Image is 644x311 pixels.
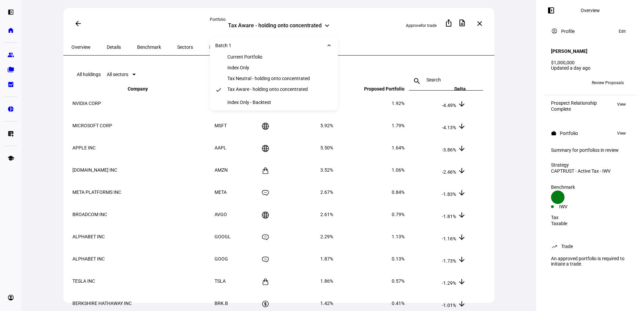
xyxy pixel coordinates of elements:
[406,23,421,28] span: Approve
[227,65,249,70] div: Index Only
[4,48,18,62] a: group
[561,244,573,249] div: Trade
[72,123,112,128] span: MICROSOFT CORP
[74,20,82,28] mat-icon: arrow_back
[551,48,587,54] h4: [PERSON_NAME]
[551,147,629,153] div: Summary for portfolios in review
[442,236,456,241] span: -1.16%
[458,122,466,130] mat-icon: arrow_downward
[320,123,333,128] span: 5.92%
[392,234,405,239] span: 1.13%
[72,101,101,106] span: NVIDIA CORP
[551,60,629,65] div: $1,000,000
[128,86,158,92] span: Company
[458,167,466,175] mat-icon: arrow_downward
[581,8,600,13] div: Overview
[107,72,128,77] span: All sectors
[7,27,14,34] eth-mat-symbol: home
[617,129,626,137] span: View
[547,253,633,269] div: An approved portfolio is required to initiate a trade.
[442,125,456,130] span: -4.13%
[442,147,456,152] span: -3.86%
[551,162,629,168] div: Strategy
[615,27,629,35] button: Edit
[458,19,466,27] mat-icon: description
[426,77,465,82] input: Search
[442,192,456,197] span: -1.83%
[4,102,18,116] a: pie_chart
[228,22,322,30] div: Tax Aware - holding onto concentrated
[320,212,333,217] span: 2.61%
[4,78,18,91] a: bid_landscape
[320,167,333,173] span: 3.52%
[458,144,466,152] mat-icon: arrow_downward
[444,86,466,92] span: Delta
[476,20,484,28] mat-icon: close
[458,100,466,108] mat-icon: arrow_downward
[551,243,558,250] mat-icon: trending_up
[7,106,14,112] eth-mat-symbol: pie_chart
[215,43,231,48] div: Batch 1
[392,145,405,150] span: 1.64%
[227,76,310,81] div: Tax Neutral - holding onto concentrated
[392,278,405,284] span: 0.57%
[215,189,227,195] span: META
[442,214,456,219] span: -1.81%
[72,212,107,217] span: BROADCOM INC
[72,234,105,239] span: ALPHABET INC
[392,189,405,195] span: 0.84%
[421,23,437,28] span: for trade
[72,301,132,306] span: BERKSHIRE HATHAWAY INC
[215,234,231,239] span: GOOGL
[209,45,245,49] span: Largest Holdings
[7,51,14,58] eth-mat-symbol: group
[442,169,456,175] span: -2.46%
[551,65,629,71] div: Updated a day ago
[551,129,629,137] eth-panel-overview-card-header: Portfolio
[71,45,91,49] span: Overview
[392,301,405,306] span: 0.41%
[7,155,14,162] eth-mat-symbol: school
[320,234,333,239] span: 2.29%
[458,255,466,264] mat-icon: arrow_downward
[4,63,18,76] a: folder_copy
[445,19,453,27] mat-icon: ios_share
[215,87,222,93] mat-icon: check
[326,42,332,49] mat-icon: keyboard_arrow_down
[409,77,425,85] mat-icon: search
[560,131,578,136] div: Portfolio
[215,256,228,262] span: GOOG
[137,45,161,49] span: Benchmark
[392,167,405,173] span: 1.06%
[592,77,624,88] span: Review Proposals
[458,278,466,286] mat-icon: arrow_downward
[551,28,558,34] mat-icon: account_circle
[72,278,95,284] span: TESLA INC
[551,100,597,106] div: Prospect Relationship
[354,86,405,92] span: Proposed Portfolio
[227,87,308,94] div: Tax Aware - holding onto concentrated
[227,100,271,105] div: Index Only - Backtest
[547,6,555,14] mat-icon: left_panel_open
[551,106,597,112] div: Complete
[561,29,575,34] div: Profile
[215,145,226,150] span: AAPL
[559,204,590,209] div: IWV
[400,20,442,31] button: Approvefor trade
[7,66,14,73] eth-mat-symbol: folder_copy
[586,77,629,88] button: Review Proposals
[458,233,466,241] mat-icon: arrow_downward
[551,27,629,35] eth-panel-overview-card-header: Profile
[458,189,466,197] mat-icon: arrow_downward
[77,72,101,77] eth-data-table-title: All holdings
[215,212,227,217] span: AVGO
[619,27,626,35] span: Edit
[551,215,629,220] div: Tax
[210,17,348,22] div: Portfolio
[392,123,405,128] span: 1.79%
[7,130,14,137] eth-mat-symbol: list_alt_add
[442,280,456,286] span: -1.29%
[458,300,466,308] mat-icon: arrow_downward
[320,278,333,284] span: 1.86%
[72,256,105,262] span: ALPHABET INC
